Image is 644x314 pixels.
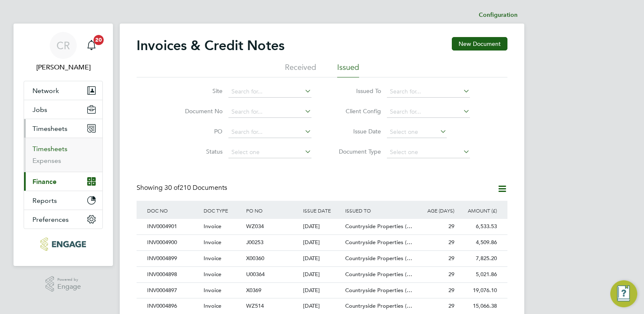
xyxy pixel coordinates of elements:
input: Select one [228,146,311,158]
span: 210 Documents [164,184,227,192]
span: WZ514 [246,302,264,309]
div: ISSUED TO [343,201,414,220]
span: 29 [448,239,454,246]
img: northbuildrecruit-logo-retina.png [40,237,86,251]
span: Countryside Properties (… [345,287,412,294]
div: DOC NO [145,201,201,220]
h2: Invoices & Credit Notes [137,37,284,54]
span: 29 [448,271,454,278]
div: INV0004899 [145,251,201,266]
li: Issued [337,62,359,77]
div: INV0004901 [145,219,201,234]
a: 20 [83,32,100,59]
a: Expenses [32,157,61,165]
div: [DATE] [301,283,343,298]
span: Countryside Properties (… [345,223,412,230]
span: Engage [57,283,81,290]
div: 4,509.86 [456,235,499,250]
span: Invoice [204,223,221,230]
div: [DATE] [301,219,343,234]
a: CR[PERSON_NAME] [24,32,103,72]
input: Search for... [387,106,470,118]
nav: Main navigation [13,24,113,266]
span: CR [56,40,70,51]
span: 29 [448,223,454,230]
span: Countryside Properties (… [345,271,412,278]
div: 6,533.53 [456,219,499,234]
div: PO NO [244,201,301,220]
span: 29 [448,287,454,294]
div: 5,021.86 [456,267,499,282]
div: AGE (DAYS) [414,201,456,220]
span: 30 of [164,184,180,192]
div: [DATE] [301,251,343,266]
button: Engage Resource Center [610,280,637,307]
button: Finance [24,172,102,191]
div: 15,066.38 [456,298,499,314]
div: [DATE] [301,298,343,314]
button: Jobs [24,100,102,119]
label: Issue Date [333,128,381,135]
a: Powered byEngage [46,276,81,292]
span: U00364 [246,271,265,278]
div: INV0004896 [145,298,201,314]
input: Search for... [228,86,311,98]
span: Jobs [32,106,47,114]
span: X00360 [246,255,264,262]
div: INV0004897 [145,283,201,298]
span: X0369 [246,287,261,294]
label: Status [174,148,223,155]
span: Callum Riley [24,62,103,72]
button: Timesheets [24,119,102,138]
div: INV0004900 [145,235,201,250]
div: [DATE] [301,235,343,250]
div: Timesheets [24,138,102,172]
button: Network [24,81,102,100]
a: Go to home page [24,237,103,251]
span: J00253 [246,239,263,246]
label: PO [174,128,223,135]
span: Invoice [204,239,221,246]
li: Configuration [479,7,518,24]
button: Reports [24,191,102,210]
span: Invoice [204,302,221,309]
label: Document No [174,107,223,115]
div: DOC TYPE [201,201,244,220]
span: Reports [32,197,57,205]
a: Timesheets [32,145,67,153]
div: Showing [137,184,229,192]
input: Select one [387,146,470,158]
label: Client Config [333,107,381,115]
span: Network [32,87,59,95]
span: Countryside Properties (… [345,302,412,309]
div: 19,076.10 [456,283,499,298]
span: Timesheets [32,125,67,133]
div: [DATE] [301,267,343,282]
button: Preferences [24,210,102,229]
label: Site [174,87,223,95]
button: New Document [452,37,507,51]
span: WZ034 [246,223,264,230]
input: Search for... [228,106,311,118]
span: Invoice [204,255,221,262]
span: Invoice [204,287,221,294]
span: Finance [32,178,56,186]
input: Search for... [387,86,470,98]
span: Powered by [57,276,81,283]
span: Invoice [204,271,221,278]
span: 29 [448,302,454,309]
li: Received [285,62,316,77]
input: Search for... [228,126,311,138]
div: 7,825.20 [456,251,499,266]
div: ISSUE DATE [301,201,343,220]
span: Preferences [32,216,69,224]
div: AMOUNT (£) [456,201,499,220]
label: Document Type [333,148,381,155]
span: Countryside Properties (… [345,239,412,246]
label: Issued To [333,87,381,95]
div: INV0004898 [145,267,201,282]
span: Countryside Properties (… [345,255,412,262]
span: 20 [94,35,104,45]
input: Select one [387,126,447,138]
span: 29 [448,255,454,262]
